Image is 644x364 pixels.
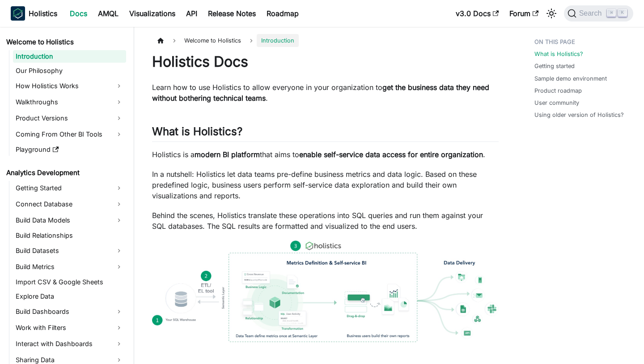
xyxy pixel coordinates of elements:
a: Welcome to Holistics [4,36,126,48]
a: Getting Started [13,181,126,195]
a: Using older version of Holistics? [534,111,624,119]
a: Build Datasets [13,244,126,258]
span: Introduction [257,34,299,47]
button: Switch between dark and light mode (currently light mode) [544,6,559,21]
a: User community [534,98,579,107]
a: Introduction [13,50,126,63]
h1: Holistics Docs [152,53,499,71]
span: Welcome to Holistics [180,34,246,47]
strong: modern BI platform [195,150,260,159]
a: Coming From Other BI Tools [13,127,126,141]
a: Visualizations [124,6,181,21]
a: API [181,6,203,21]
a: Connect Database [13,197,126,211]
b: Holistics [29,8,57,19]
p: Holistics is a that aims to . [152,149,499,160]
a: HolisticsHolistics [11,6,57,21]
img: Holistics [11,6,25,21]
kbd: ⌘ [607,9,616,17]
a: Walkthroughs [13,95,126,109]
a: Our Philosophy [13,64,126,77]
a: Build Relationships [13,229,126,242]
a: v3.0 Docs [450,6,504,21]
button: Search (Command+K) [564,5,633,21]
kbd: K [618,9,627,17]
a: AMQL [93,6,124,21]
p: Learn how to use Holistics to allow everyone in your organization to . [152,82,499,103]
a: Interact with Dashboards [13,337,126,351]
a: Docs [64,6,93,21]
a: Analytics Development [4,167,126,179]
a: Roadmap [261,6,304,21]
a: Build Data Models [13,213,126,227]
a: What is Holistics? [534,50,583,58]
nav: Breadcrumbs [152,34,499,47]
p: Behind the scenes, Holistics translate these operations into SQL queries and run them against you... [152,210,499,231]
h2: What is Holistics? [152,125,499,142]
a: Build Dashboards [13,304,126,319]
a: Sample demo environment [534,74,607,83]
a: Product roadmap [534,86,582,95]
a: Explore Data [13,290,126,303]
strong: enable self-service data access for entire organization [299,150,483,159]
p: In a nutshell: Holistics let data teams pre-define business metrics and data logic. Based on thes... [152,169,499,201]
a: Playground [13,143,126,156]
a: Work with Filters [13,321,126,335]
a: How Holistics Works [13,79,126,93]
a: Build Metrics [13,260,126,274]
a: Forum [504,6,544,21]
img: How Holistics fits in your Data Stack [152,240,499,342]
a: Release Notes [203,6,261,21]
span: Search [576,9,607,17]
a: Home page [152,34,169,47]
a: Getting started [534,62,575,70]
a: Product Versions [13,111,126,125]
a: Import CSV & Google Sheets [13,276,126,288]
